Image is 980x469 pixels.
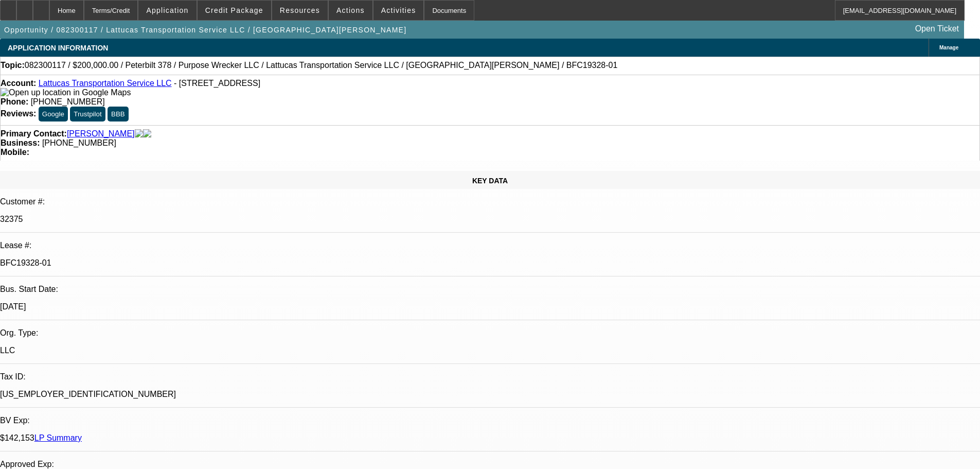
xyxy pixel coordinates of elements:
a: View Google Maps [1,88,131,97]
span: Manage [939,45,958,50]
img: Open up location in Google Maps [1,88,131,97]
span: - [STREET_ADDRESS] [174,79,260,88]
button: Activities [373,1,424,20]
span: Actions [336,6,365,14]
button: Application [138,1,196,20]
img: facebook-icon.png [135,129,143,138]
strong: Business: [1,138,40,147]
span: Opportunity / 082300117 / Lattucas Transportation Service LLC / [GEOGRAPHIC_DATA][PERSON_NAME] [4,26,406,34]
a: Lattucas Transportation Service LLC [39,79,172,88]
span: Credit Package [205,6,263,14]
span: APPLICATION INFORMATION [8,44,108,52]
strong: Phone: [1,97,28,106]
strong: Reviews: [1,109,36,118]
button: Actions [329,1,372,20]
strong: Topic: [1,61,25,70]
img: linkedin-icon.png [143,129,151,138]
button: Credit Package [198,1,271,20]
a: Open Ticket [911,20,963,38]
span: KEY DATA [472,177,508,185]
button: Resources [272,1,328,20]
strong: Account: [1,79,36,88]
strong: Mobile: [1,148,29,157]
a: [PERSON_NAME] [67,129,135,138]
span: Application [146,6,188,14]
span: [PHONE_NUMBER] [42,138,116,147]
span: Activities [381,6,416,14]
span: Resources [280,6,320,14]
button: Google [39,107,68,121]
button: Trustpilot [70,107,105,121]
a: LP Summary [34,433,82,442]
button: BBB [108,107,129,121]
span: 082300117 / $200,000.00 / Peterbilt 378 / Purpose Wrecker LLC / Lattucas Transportation Service L... [25,61,618,70]
span: [PHONE_NUMBER] [31,97,105,106]
strong: Primary Contact: [1,129,67,138]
